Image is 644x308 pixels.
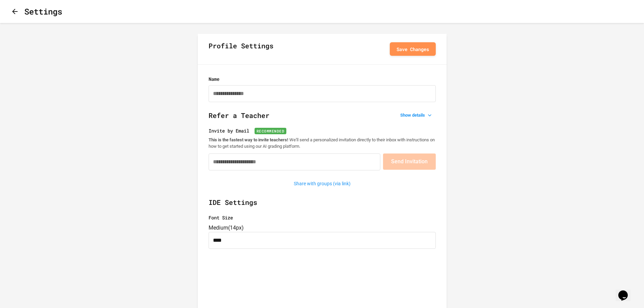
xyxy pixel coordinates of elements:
label: Name [209,75,436,82]
label: Invite by Email [209,127,436,134]
button: Send Invitation [383,153,436,170]
iframe: chat widget [616,281,637,301]
p: We'll send a personalized invitation directly to their inbox with instructions on how to get star... [209,137,436,149]
button: Share with groups (via link) [290,179,354,189]
h2: Refer a Teacher [209,110,436,127]
button: Save Changes [390,42,436,56]
label: Font Size [209,214,436,221]
strong: This is the fastest way to invite teachers! [209,137,288,142]
button: Show details [398,111,436,120]
h2: Profile Settings [209,41,273,57]
h1: Settings [24,5,62,18]
h2: IDE Settings [209,197,436,214]
span: Recommended [255,128,287,134]
div: Medium ( 14px ) [209,224,436,232]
